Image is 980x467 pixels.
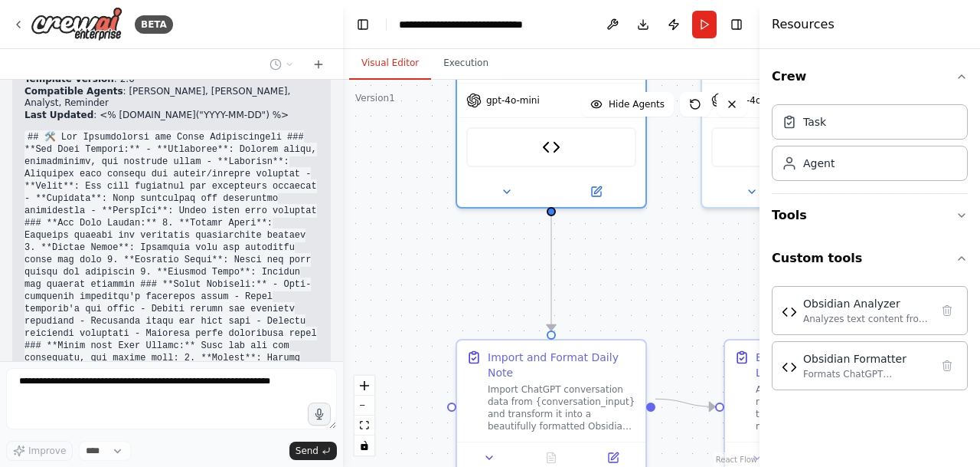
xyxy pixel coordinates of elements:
div: gpt-4o-miniObsidian Formatter [456,32,647,209]
button: Switch to previous chat [263,55,300,74]
button: Hide left sidebar [352,14,374,35]
button: Click to speak your automation idea [308,403,331,426]
button: Delete tool [936,300,958,321]
g: Edge from 149cf477-0690-41d8-a9e0-153405fe4b2a to 5b7b6c52-5c78-4640-8bd7-e137eed7edf6 [655,391,715,414]
span: gpt-4o-mini [486,94,540,107]
a: React Flow attribution [716,455,757,464]
span: Hide Agents [609,98,665,110]
span: Improve [28,445,66,457]
div: Task [803,114,826,130]
div: Obsidian Formatter [803,351,930,367]
button: Hide Agents [581,92,674,117]
button: Visual Editor [349,48,431,80]
img: Logo [31,7,122,41]
li: : 2.0 [24,74,318,86]
button: Custom tools [772,237,968,280]
button: zoom out [354,396,374,416]
button: fit view [354,416,374,436]
button: No output available [519,449,584,467]
button: Tools [772,194,968,237]
g: Edge from 2a787754-0fc2-4be2-8a7b-1e8ebddab4e0 to 149cf477-0690-41d8-a9e0-153405fe4b2a [544,215,559,331]
nav: breadcrumb [399,17,571,32]
img: Obsidian Formatter [542,138,560,156]
strong: Last Updated [24,110,93,120]
h4: Resources [772,15,835,34]
div: Obsidian Analyzer [803,296,930,311]
button: Execution [431,48,501,80]
span: Send [296,445,318,457]
code: ## 🛠️ Lor Ipsumdolorsi ame Conse Adipiscingeli ### **Sed Doei Tempori:** - **Utlaboree**: Dolorem... [24,130,317,451]
div: Crew [772,98,968,193]
div: Import and Format Daily Note [488,350,636,380]
strong: Compatible Agents [24,86,123,97]
button: Open in side panel [553,183,639,201]
div: Analyzes text content from notes to extract themes, patterns, tasks, and insights. Provides stati... [803,313,930,325]
div: gpt-4o-mini [701,32,892,209]
button: Improve [6,441,73,461]
div: Version 1 [355,92,395,104]
div: Formats ChatGPT conversations and other text content into Obsidian-compatible markdown with prope... [803,368,930,380]
button: Hide right sidebar [726,14,747,35]
button: Open in side panel [586,449,639,467]
div: Import ChatGPT conversation data from {conversation_input} and transform it into a beautifully fo... [488,383,636,432]
li: : [PERSON_NAME], [PERSON_NAME], Analyst, Reminder [24,86,318,110]
img: Obsidian Analyzer [782,304,797,320]
button: Send [289,442,337,460]
img: Obsidian Formatter [782,360,797,375]
button: Crew [772,55,968,98]
strong: Template Version [24,74,114,84]
button: zoom in [354,376,374,396]
div: React Flow controls [354,376,374,455]
button: toggle interactivity [354,436,374,455]
div: BETA [135,15,173,34]
li: : <% [DOMAIN_NAME]("YYYY-MM-DD") %> [24,110,318,122]
button: Delete tool [936,355,958,377]
button: Start a new chat [306,55,331,74]
div: Agent [803,156,835,171]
